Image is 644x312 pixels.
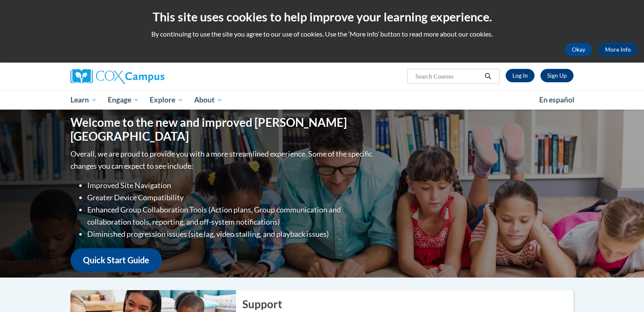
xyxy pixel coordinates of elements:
a: Quick Start Guide [70,248,162,272]
button: Okay [565,43,592,56]
a: Log In [506,69,535,82]
a: Learn [65,90,102,110]
a: Explore [144,90,189,110]
li: Improved Site Navigation [87,179,374,191]
a: Engage [102,90,145,110]
span: About [194,95,223,105]
span: Explore [150,95,183,105]
h2: Support [242,296,574,312]
img: Cox Campus [70,69,164,84]
span: Learn [70,95,97,105]
a: Cox Campus [70,69,230,84]
a: More Info [598,43,638,56]
a: En español [534,91,580,109]
li: Greater Device Compatibility [87,191,374,204]
li: Enhanced Group Collaboration Tools (Action plans, Group communication and collaboration tools, re... [87,204,374,228]
div: Main menu [58,90,586,110]
input: Search Courses [415,71,482,81]
h2: This site uses cookies to help improve your learning experience. [6,8,638,25]
button: Search [482,71,494,81]
a: Register [540,69,574,82]
h1: Welcome to the new and improved [PERSON_NAME][GEOGRAPHIC_DATA] [70,115,374,144]
li: Diminished progression issues (site lag, video stalling, and playback issues) [87,228,374,240]
a: About [189,90,228,110]
span: En español [539,95,574,104]
span: Engage [108,95,139,105]
p: By continuing to use the site you agree to our use of cookies. Use the ‘More info’ button to read... [6,29,638,39]
p: Overall, we are proud to provide you with a more streamlined experience. Some of the specific cha... [70,148,374,172]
